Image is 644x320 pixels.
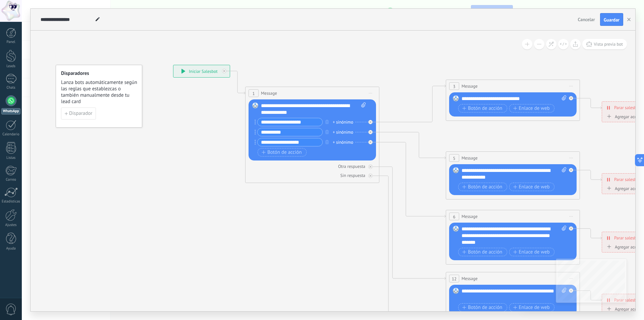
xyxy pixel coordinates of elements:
[509,303,554,312] button: Enlace de web
[605,114,642,119] div: Agregar acción
[1,132,21,137] div: Calendario
[69,111,92,116] span: Disparador
[605,244,642,249] div: Agregar acción
[509,183,554,191] button: Enlace de web
[61,107,96,120] button: Disparador
[261,90,277,96] span: Message
[458,183,507,191] button: Botón de acción
[1,178,21,182] div: Correo
[462,275,478,282] span: Message
[600,13,623,26] button: Guardar
[1,86,21,90] div: Chats
[452,276,457,282] span: 12
[458,104,507,112] button: Botón de acción
[462,305,502,310] span: Botón de acción
[614,104,640,111] span: Parar salesbot
[594,41,623,47] span: Vista previa bot
[462,213,478,220] span: Message
[1,199,21,204] div: Estadísticas
[262,150,302,155] span: Botón de acción
[458,248,507,256] button: Botón de acción
[453,214,455,220] span: 6
[252,91,255,96] span: 1
[61,79,138,105] span: Lanza bots automáticamente según las reglas que establezcas o también manualmente desde tu lead card
[462,83,478,89] span: Message
[333,129,353,136] div: + sinónimo
[462,249,502,255] span: Botón de acción
[61,70,138,77] h4: Disparadores
[338,164,365,169] div: Otra respuesta
[462,184,502,190] span: Botón de acción
[1,223,21,227] div: Ajustes
[582,39,627,49] button: Vista previa bot
[462,155,478,161] span: Message
[1,64,21,68] div: Leads
[458,303,507,312] button: Botón de acción
[453,84,455,89] span: 3
[509,104,554,112] button: Enlace de web
[1,156,21,160] div: Listas
[1,40,21,44] div: Panel
[1,108,20,115] div: WhatsApp
[513,305,550,310] span: Enlace de web
[578,16,595,22] span: Cancelar
[605,186,642,191] div: Agregar acción
[173,65,230,77] div: Iniciar Salesbot
[604,17,620,22] span: Guardar
[614,176,640,183] span: Parar salesbot
[614,297,640,303] span: Parar salesbot
[614,235,640,241] span: Parar salesbot
[575,14,598,25] button: Cancelar
[453,155,455,161] span: 5
[513,249,550,255] span: Enlace de web
[340,173,365,178] div: Sin respuesta
[333,139,353,146] div: + sinónimo
[1,246,21,251] div: Ayuda
[333,119,353,126] div: + sinónimo
[509,248,554,256] button: Enlace de web
[513,106,550,111] span: Enlace de web
[605,307,642,312] div: Agregar acción
[258,148,307,156] button: Botón de acción
[513,184,550,190] span: Enlace de web
[462,106,502,111] span: Botón de acción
